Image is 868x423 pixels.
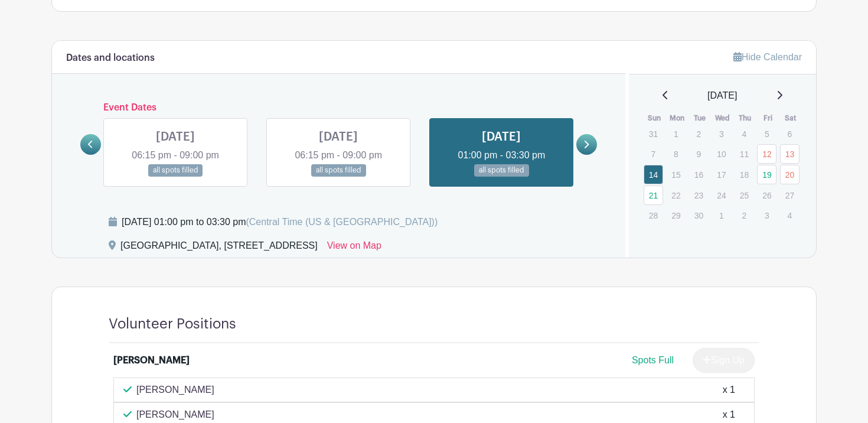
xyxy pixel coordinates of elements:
a: 13 [780,144,800,164]
th: Mon [665,112,688,124]
p: 28 [644,206,663,224]
span: [DATE] [707,89,737,103]
p: 9 [689,145,709,163]
div: x 1 [723,383,735,397]
p: [PERSON_NAME] [136,383,214,397]
p: 10 [712,145,731,163]
th: Tue [688,112,712,124]
p: 31 [644,125,663,143]
a: 12 [757,144,776,164]
span: Spots Full [632,355,674,365]
a: 20 [780,165,800,184]
p: 1 [666,125,686,143]
a: 19 [757,165,776,184]
a: 21 [644,186,663,205]
p: 25 [735,186,754,204]
p: 4 [735,125,754,143]
p: 15 [666,165,686,184]
p: 29 [666,206,686,224]
a: 14 [644,165,663,184]
h6: Event Dates [101,102,576,113]
p: 2 [689,125,709,143]
p: 17 [712,165,731,184]
h4: Volunteer Positions [109,315,236,333]
div: x 1 [723,408,735,422]
a: View on Map [327,239,381,258]
p: 7 [644,145,663,163]
p: 26 [757,186,776,204]
div: [DATE] 01:00 pm to 03:30 pm [122,215,438,229]
p: 23 [689,186,709,204]
p: 2 [735,206,754,224]
th: Wed [711,112,734,124]
th: Fri [756,112,779,124]
th: Thu [734,112,757,124]
a: Hide Calendar [733,52,802,62]
th: Sat [779,112,802,124]
th: Sun [643,112,666,124]
h6: Dates and locations [66,53,155,64]
p: [PERSON_NAME] [136,408,214,422]
p: 1 [712,206,731,224]
p: 4 [780,206,800,224]
p: 3 [757,206,776,224]
p: 18 [735,165,754,184]
p: 8 [666,145,686,163]
p: 27 [780,186,800,204]
p: 6 [780,125,800,143]
p: 16 [689,165,709,184]
p: 5 [757,125,776,143]
span: (Central Time (US & [GEOGRAPHIC_DATA])) [246,217,438,227]
p: 3 [712,125,731,143]
p: 30 [689,206,709,224]
div: [GEOGRAPHIC_DATA], [STREET_ADDRESS] [120,239,318,258]
p: 22 [666,186,686,204]
p: 11 [735,145,754,163]
p: 24 [712,186,731,204]
div: [PERSON_NAME] [113,353,190,367]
